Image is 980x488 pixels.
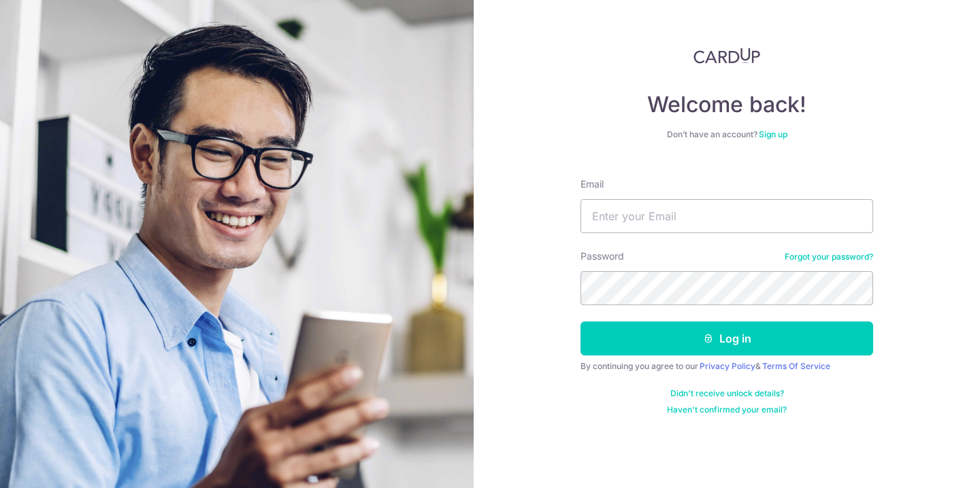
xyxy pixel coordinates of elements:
a: Didn't receive unlock details? [670,388,784,399]
h4: Welcome back! [581,91,873,118]
a: Sign up [759,129,787,139]
input: Enter your Email [581,199,873,233]
label: Email [581,177,604,191]
button: Log in [581,321,873,355]
label: Password [581,249,624,263]
img: CardUp Logo [693,48,760,64]
a: Privacy Policy [700,361,755,371]
a: Forgot your password? [785,251,873,262]
div: By continuing you agree to our & [581,361,873,372]
a: Terms Of Service [762,361,830,371]
a: Haven't confirmed your email? [667,404,787,415]
div: Don’t have an account? [581,129,873,140]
